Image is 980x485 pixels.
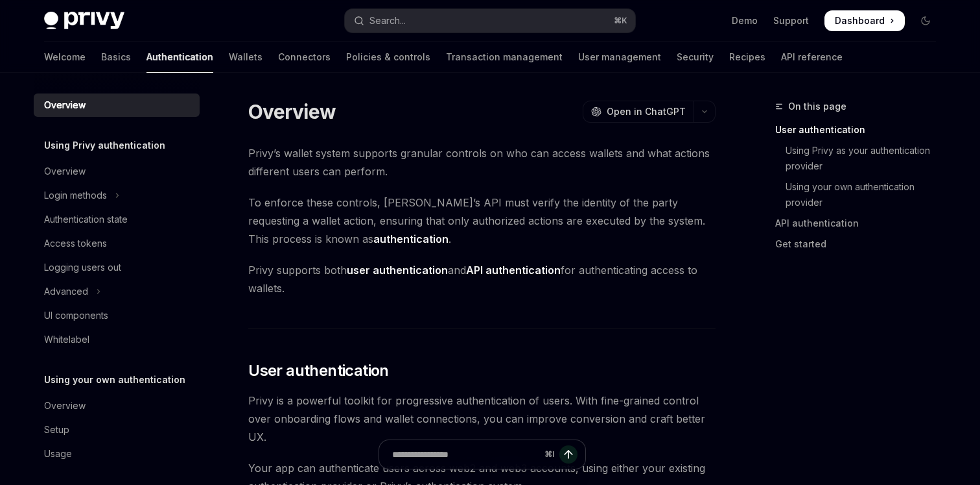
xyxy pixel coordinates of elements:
[773,14,809,27] a: Support
[392,440,539,469] input: Ask a question...
[44,42,86,73] a: Welcome
[446,42,563,73] a: Transaction management
[44,97,86,113] div: Overview
[835,14,885,27] span: Dashboard
[775,213,946,234] a: API authentication
[347,264,448,277] strong: user authentication
[44,138,165,153] h5: Using Privy authentication
[248,100,336,123] h1: Overview
[44,422,69,438] div: Setup
[775,140,946,177] a: Using Privy as your authentication provider
[578,42,661,73] a: User management
[34,304,200,327] a: UI components
[466,264,561,277] strong: API authentication
[781,42,843,73] a: API reference
[345,9,635,32] button: Open search
[34,160,200,183] a: Overview
[824,10,905,31] a: Dashboard
[44,332,89,347] div: Whitelabel
[44,260,121,275] div: Logging users out
[248,193,716,248] span: To enforce these controls, [PERSON_NAME]’s API must verify the identity of the party requesting a...
[44,12,124,30] img: dark logo
[34,442,200,466] a: Usage
[248,261,716,297] span: Privy supports both and for authenticating access to wallets.
[44,188,107,203] div: Login methods
[34,184,200,207] button: Toggle Login methods section
[677,42,714,73] a: Security
[44,398,86,414] div: Overview
[34,394,200,417] a: Overview
[44,164,86,179] div: Overview
[775,119,946,140] a: User authentication
[583,101,694,123] button: Open in ChatGPT
[44,446,72,462] div: Usage
[369,13,406,29] div: Search...
[775,234,946,255] a: Get started
[614,16,627,26] span: ⌘ K
[44,212,128,227] div: Authentication state
[44,372,185,388] h5: Using your own authentication
[915,10,936,31] button: Toggle dark mode
[248,392,716,446] span: Privy is a powerful toolkit for progressive authentication of users. With fine-grained control ov...
[248,360,389,381] span: User authentication
[559,445,577,464] button: Send message
[34,93,200,117] a: Overview
[34,208,200,231] a: Authentication state
[146,42,213,73] a: Authentication
[44,308,108,323] div: UI components
[229,42,262,73] a: Wallets
[346,42,430,73] a: Policies & controls
[44,236,107,251] div: Access tokens
[34,418,200,441] a: Setup
[729,42,765,73] a: Recipes
[278,42,331,73] a: Connectors
[732,14,758,27] a: Demo
[34,328,200,351] a: Whitelabel
[788,99,846,114] span: On this page
[775,177,946,213] a: Using your own authentication provider
[248,144,716,180] span: Privy’s wallet system supports granular controls on who can access wallets and what actions diffe...
[34,280,200,303] button: Toggle Advanced section
[373,232,449,245] strong: authentication
[34,256,200,279] a: Logging users out
[34,232,200,255] a: Access tokens
[44,284,88,299] div: Advanced
[101,42,131,73] a: Basics
[607,105,686,118] span: Open in ChatGPT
